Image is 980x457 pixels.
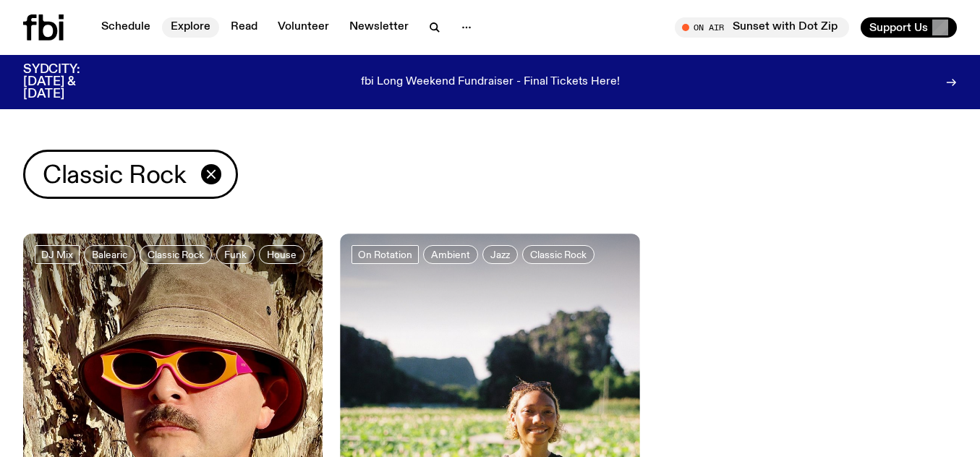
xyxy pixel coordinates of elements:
a: Volunteer [269,17,338,38]
a: House [259,245,304,264]
a: DJ Mix [35,245,80,264]
span: Balearic [92,249,127,260]
span: Classic Rock [530,249,587,260]
span: Funk [224,249,247,260]
a: Read [222,17,266,38]
a: On Rotation [351,245,419,264]
a: Funk [216,245,255,264]
a: Newsletter [341,17,417,38]
span: On Rotation [358,249,412,260]
span: House [267,249,297,260]
span: Ambient [431,249,470,260]
button: On AirSunset with Dot Zip [675,17,849,38]
h3: SYDCITY: [DATE] & [DATE] [23,64,116,101]
a: Balearic [84,245,135,264]
a: Ambient [423,245,478,264]
a: Classic Rock [522,245,595,264]
span: Support Us [869,21,928,34]
span: Classic Rock [43,161,187,189]
span: Jazz [490,249,510,260]
a: Classic Rock [140,245,212,264]
span: DJ Mix [41,249,73,260]
a: Explore [162,17,219,38]
a: Schedule [93,17,159,38]
a: Jazz [482,245,518,264]
button: Support Us [861,17,957,38]
p: fbi Long Weekend Fundraiser - Final Tickets Here! [361,76,620,89]
span: Classic Rock [148,249,204,260]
